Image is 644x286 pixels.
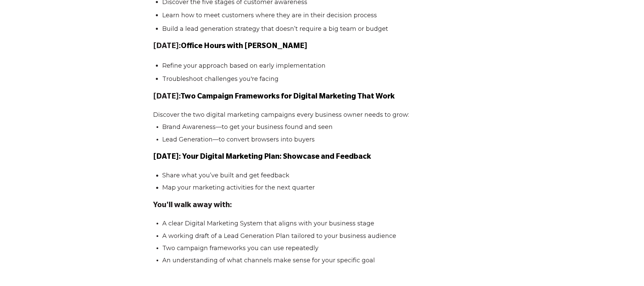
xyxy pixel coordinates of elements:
li: Map your marketing activities for the next quarter [162,183,487,192]
span: Office Hours with [PERSON_NAME] [181,43,307,51]
strong: [DATE]: [153,93,395,101]
span: Brand Awareness—to get your business found and seen [162,123,333,131]
span: Two campaign frameworks you can use repeatedly [162,244,318,252]
span: Refine your approach based on early implementation [162,62,326,69]
span: Learn how to meet customers where they are in their decision process [162,12,377,19]
iframe: Chat Widget [610,254,644,286]
strong: [DATE]: [153,43,307,51]
span: A working draft of a Lead Generation Plan tailored to your business audience [162,232,396,240]
span: A clear Digital Marketing System that aligns with your business stage [162,220,374,227]
span: Build a lead generation strategy that doesn’t require a big team or budget [162,25,388,32]
strong: You'll walk away with: [153,202,232,210]
span: [DATE]: Your Digital Marketing Plan: Showcase and Feedback [153,153,371,161]
span: Discover the two digital marketing campaigns every business owner needs to grow: [153,111,409,118]
span: Troubleshoot challenges you're facing [162,75,279,83]
li: Share what you’ve built and get feedback [162,171,487,180]
span: Lead Generation—to convert browsers into buyers [162,136,315,143]
span: An understanding of what channels make sense for your specific goal [162,257,375,264]
span: Two Campaign Frameworks for Digital Marketing That Work [181,93,395,101]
